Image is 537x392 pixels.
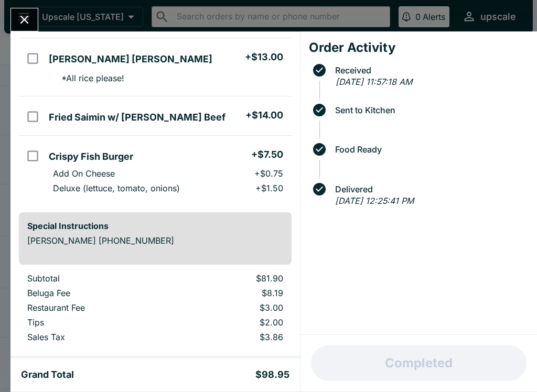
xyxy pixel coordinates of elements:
[27,288,166,298] p: Beluga Fee
[53,73,124,83] p: * All rice please!
[335,195,414,206] em: [DATE] 12:25:41 PM
[330,66,529,75] span: Received
[53,168,115,179] p: Add On Cheese
[27,235,283,246] p: [PERSON_NAME] [PHONE_NUMBER]
[330,145,529,154] span: Food Ready
[254,168,283,179] p: + $0.75
[182,273,283,284] p: $81.90
[182,288,283,298] p: $8.19
[182,332,283,342] p: $3.86
[336,77,412,87] em: [DATE] 11:57:18 AM
[255,183,283,193] p: + $1.50
[49,150,133,163] h5: Crispy Fish Burger
[182,302,283,313] p: $3.00
[19,273,292,346] table: orders table
[245,51,283,63] h5: + $13.00
[251,148,283,161] h5: + $7.50
[27,273,166,284] p: Subtotal
[182,317,283,328] p: $2.00
[330,105,529,115] span: Sent to Kitchen
[255,368,289,381] h5: $98.95
[21,368,74,381] h5: Grand Total
[330,184,529,194] span: Delivered
[11,8,38,31] button: Close
[53,183,180,193] p: Deluxe (lettuce, tomato, onions)
[27,317,166,328] p: Tips
[27,221,283,231] h6: Special Instructions
[27,332,166,342] p: Sales Tax
[49,53,212,66] h5: [PERSON_NAME] [PERSON_NAME]
[27,302,166,313] p: Restaurant Fee
[49,111,225,124] h5: Fried Saimin w/ [PERSON_NAME] Beef
[309,40,529,56] h4: Order Activity
[245,109,283,122] h5: + $14.00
